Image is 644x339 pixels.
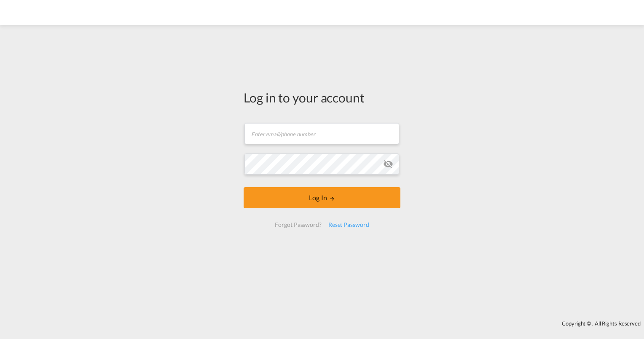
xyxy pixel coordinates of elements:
[244,187,400,208] button: LOGIN
[325,217,373,232] div: Reset Password
[383,159,393,169] md-icon: icon-eye-off
[244,123,399,144] input: Enter email/phone number
[244,89,400,106] div: Log in to your account
[271,217,325,232] div: Forgot Password?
